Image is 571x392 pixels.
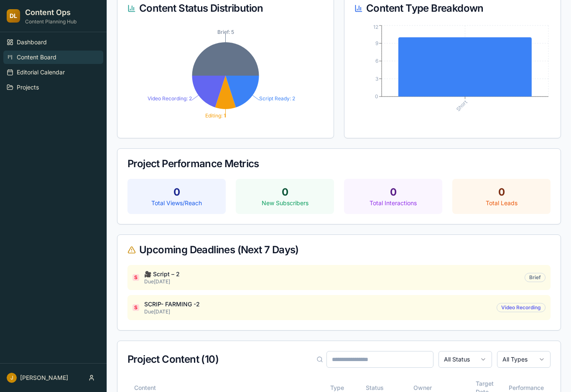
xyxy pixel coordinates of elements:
span: DL [10,12,17,20]
div: 0 [134,186,219,199]
div: Upcoming Deadlines (Next 7 Days) [127,245,551,255]
tspan: Editing: 1 [205,112,226,119]
p: Content Planning Hub [25,18,76,25]
div: Project Content ( 10 ) [127,354,219,364]
div: Total Views/Reach [134,199,219,207]
a: Dashboard [3,36,103,49]
div: 0 [242,186,327,199]
tspan: 9 [375,40,378,46]
tspan: Video Recording: 2 [148,95,192,102]
div: Video Recording [497,303,546,312]
a: Content Board [3,51,103,64]
div: 0 [351,186,436,199]
a: Editorial Calendar [3,66,103,79]
span: Dashboard [17,38,47,46]
p: Due [DATE] [144,308,200,315]
tspan: 12 [373,24,378,30]
span: Projects [17,83,39,92]
p: SCRIP- FARMING -2 [144,300,200,308]
span: Content Board [17,53,56,61]
tspan: Script Ready: 2 [259,95,295,102]
tspan: 0 [375,93,378,99]
p: Due [DATE] [144,278,180,285]
div: Content Status Distribution [127,3,324,13]
span: Editorial Calendar [17,68,65,76]
div: Total Leads [459,199,544,207]
div: S [133,304,139,311]
div: New Subscribers [242,199,327,207]
span: [PERSON_NAME] [20,374,68,382]
p: 🎥 Script – 2 [144,270,180,278]
div: Brief [525,273,546,282]
tspan: 6 [375,58,378,64]
div: Total Interactions [351,199,436,207]
a: Projects [3,81,103,94]
tspan: Brief: 5 [217,29,234,35]
div: Project Performance Metrics [127,159,551,169]
div: Content Type Breakdown [354,3,551,13]
div: 0 [459,186,544,199]
tspan: Short [455,99,469,113]
tspan: 3 [375,76,378,82]
div: S [133,274,139,281]
span: J [7,373,17,383]
h1: Content Ops [25,7,76,18]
